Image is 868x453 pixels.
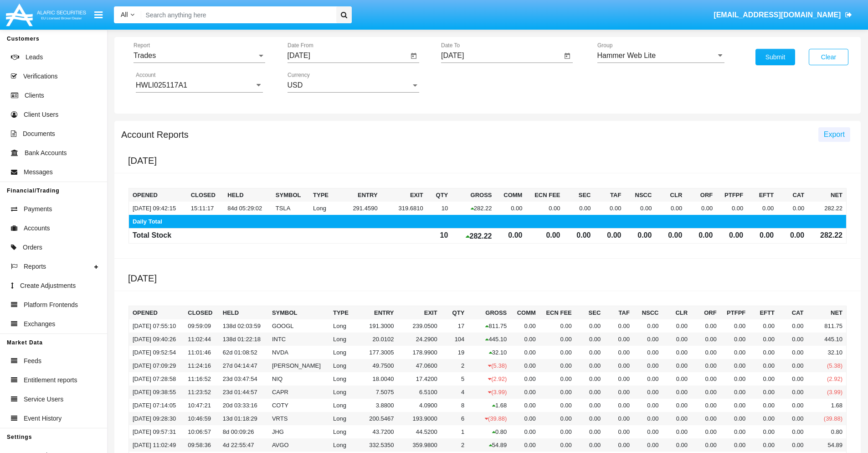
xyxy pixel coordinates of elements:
th: Held [219,306,268,320]
td: [DATE] 07:55:10 [129,319,185,333]
td: 54.89 [468,438,510,452]
td: 0.00 [720,359,750,372]
span: Bank Accounts [25,148,67,158]
td: 27d 04:14:47 [219,359,268,372]
td: 0.00 [539,385,575,399]
td: 0.00 [720,346,750,359]
td: 0.00 [495,229,526,244]
button: Submit [755,49,795,65]
td: 6.5100 [398,385,441,399]
td: 11:01:46 [184,346,219,359]
td: 0.00 [575,346,605,359]
td: 47.0600 [398,359,441,372]
th: Gross [452,188,495,202]
td: 0.00 [749,359,778,372]
span: Documents [23,129,55,139]
td: TSLA [272,202,309,215]
td: 282.22 [808,229,846,244]
td: 0.00 [778,412,807,425]
td: 0.00 [691,359,720,372]
th: Entry [354,306,397,320]
th: Closed [184,306,219,320]
td: INTC [268,333,329,346]
th: Ecn Fee [539,306,575,320]
th: TAF [604,306,633,320]
td: 0.00 [604,412,633,425]
td: GOOGL [268,319,329,333]
td: 0.00 [510,385,539,399]
td: 84d 05:29:02 [224,202,272,215]
td: 18.0040 [354,372,397,385]
td: Long [329,359,354,372]
td: 24.2900 [398,333,441,346]
td: 10:46:59 [184,412,219,425]
td: 4 [441,385,468,399]
td: 0.00 [510,359,539,372]
td: 0.00 [510,333,539,346]
th: Type [309,188,335,202]
td: 0.00 [691,412,720,425]
td: 0.00 [539,319,575,333]
td: 0.00 [663,319,692,333]
td: 1 [441,425,468,438]
td: 0.00 [604,333,633,346]
td: 11:16:52 [184,372,219,385]
td: 11:23:52 [184,385,219,399]
td: 138d 01:22:18 [219,333,268,346]
button: Open calendar [562,51,573,62]
td: 0.00 [539,346,575,359]
td: 0.00 [564,229,595,244]
span: Trades [134,52,156,59]
td: 0.00 [691,399,720,412]
td: 0.00 [747,202,777,215]
td: 0.00 [749,399,778,412]
td: 282.22 [452,229,495,244]
td: 0.00 [539,372,575,385]
td: Long [329,319,354,333]
td: 0.00 [594,229,625,244]
td: 0.00 [510,438,539,452]
th: SEC [564,188,595,202]
th: SEC [575,306,605,320]
td: 0.00 [691,385,720,399]
td: (2.92) [468,372,510,385]
td: 0.00 [495,202,526,215]
span: Entitlement reports [24,375,77,385]
td: 09:59:09 [184,319,219,333]
td: 0.00 [663,333,692,346]
td: 191.3000 [354,319,397,333]
td: [DATE] 09:40:26 [129,333,185,346]
th: Exit [398,306,441,320]
td: Long [329,438,354,452]
th: CLR [655,188,686,202]
td: 0.00 [778,399,807,412]
td: Long [329,372,354,385]
th: Exit [381,188,427,202]
td: 0.00 [686,202,716,215]
td: 4d 22:55:47 [219,438,268,452]
td: [DATE] 09:28:30 [129,412,185,425]
td: 0.00 [510,346,539,359]
h5: Account Reports [121,131,189,138]
td: 811.75 [807,319,846,333]
td: Long [329,412,354,425]
td: 0.00 [604,372,633,385]
td: 0.00 [564,202,595,215]
span: [EMAIL_ADDRESS][DOMAIN_NAME] [714,11,841,19]
th: Opened [129,306,185,320]
a: All [114,10,141,20]
td: 0.00 [575,359,605,372]
td: 2 [441,438,468,452]
td: 0.00 [604,359,633,372]
th: PTFPF [720,306,750,320]
a: [EMAIL_ADDRESS][DOMAIN_NAME] [709,2,857,28]
td: 0.00 [539,425,575,438]
td: 10:47:21 [184,399,219,412]
td: 23d 01:44:57 [219,385,268,399]
td: (5.38) [807,359,846,372]
th: EFTT [747,188,777,202]
td: (3.99) [468,385,510,399]
span: Leads [26,52,43,62]
th: Qty [441,306,468,320]
td: 20.0102 [354,333,397,346]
